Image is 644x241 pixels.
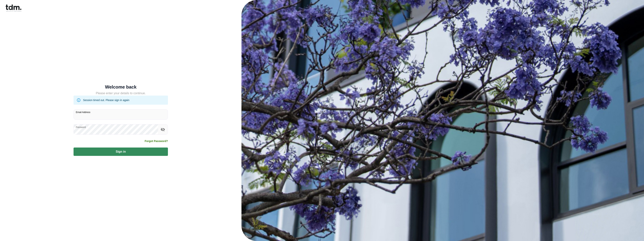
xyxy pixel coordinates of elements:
div: Session timed out. Please sign in again [83,97,129,104]
a: Forgot Password? [145,139,168,143]
button: Sign in [74,148,168,156]
h5: Please enter your details to continue. [74,91,168,96]
h5: Welcome back [74,85,168,89]
label: Email Address [76,111,90,114]
label: Password [76,126,86,129]
button: toggle password visibility [160,126,166,133]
